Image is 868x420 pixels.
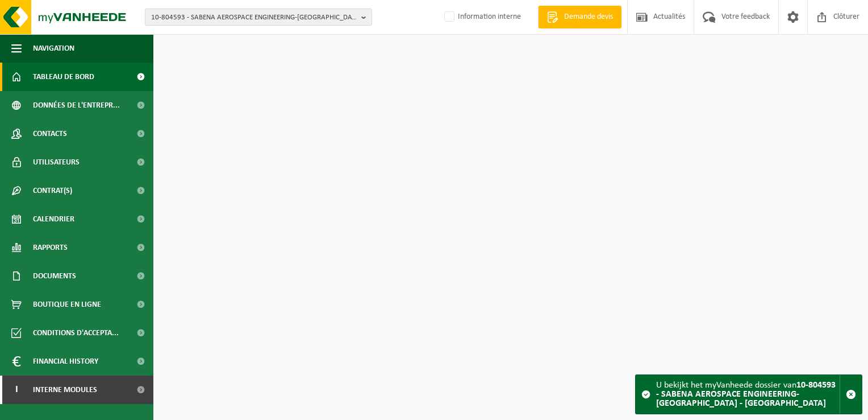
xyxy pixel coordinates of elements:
span: Utilisateurs [33,148,80,176]
span: I [11,376,22,404]
a: Demande devis [538,6,621,28]
span: Boutique en ligne [33,290,101,319]
span: Documents [33,262,76,290]
span: Contacts [33,120,67,148]
label: Information interne [442,9,521,26]
span: Calendrier [33,205,74,233]
span: Interne modules [33,376,97,404]
span: Navigation [33,34,74,63]
span: Contrat(s) [33,176,72,205]
span: 10-804593 - SABENA AEROSPACE ENGINEERING-[GEOGRAPHIC_DATA] - [GEOGRAPHIC_DATA] [151,9,357,26]
span: Données de l'entrepr... [33,91,120,120]
div: U bekijkt het myVanheede dossier van [656,375,840,414]
span: Financial History [33,347,98,376]
span: Demande devis [561,11,616,23]
strong: 10-804593 - SABENA AEROSPACE ENGINEERING-[GEOGRAPHIC_DATA] - [GEOGRAPHIC_DATA] [656,381,836,408]
button: 10-804593 - SABENA AEROSPACE ENGINEERING-[GEOGRAPHIC_DATA] - [GEOGRAPHIC_DATA] [145,9,372,26]
span: Conditions d'accepta... [33,319,119,347]
span: Tableau de bord [33,63,94,91]
span: Rapports [33,233,68,262]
